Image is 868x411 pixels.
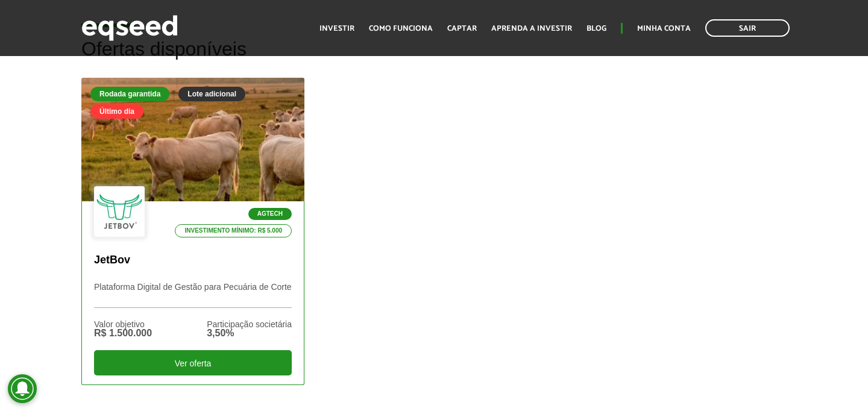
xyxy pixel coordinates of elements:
[705,19,790,37] a: Sair
[587,25,606,33] a: Blog
[175,224,292,237] p: Investimento mínimo: R$ 5.000
[491,25,572,33] a: Aprenda a investir
[178,87,245,101] div: Lote adicional
[94,320,152,328] div: Valor objetivo
[81,78,304,384] a: Rodada garantida Lote adicional Último dia Agtech Investimento mínimo: R$ 5.000 JetBov Plataforma...
[90,104,143,119] div: Último dia
[447,25,477,33] a: Captar
[94,350,292,375] div: Ver oferta
[81,39,787,78] h2: Ofertas disponíveis
[90,87,169,101] div: Rodada garantida
[207,328,292,338] div: 3,50%
[94,254,292,267] p: JetBov
[319,25,354,33] a: Investir
[207,320,292,328] div: Participação societária
[94,282,292,308] p: Plataforma Digital de Gestão para Pecuária de Corte
[637,25,691,33] a: Minha conta
[248,208,292,220] p: Agtech
[81,12,178,44] img: EqSeed
[94,328,152,338] div: R$ 1.500.000
[369,25,433,33] a: Como funciona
